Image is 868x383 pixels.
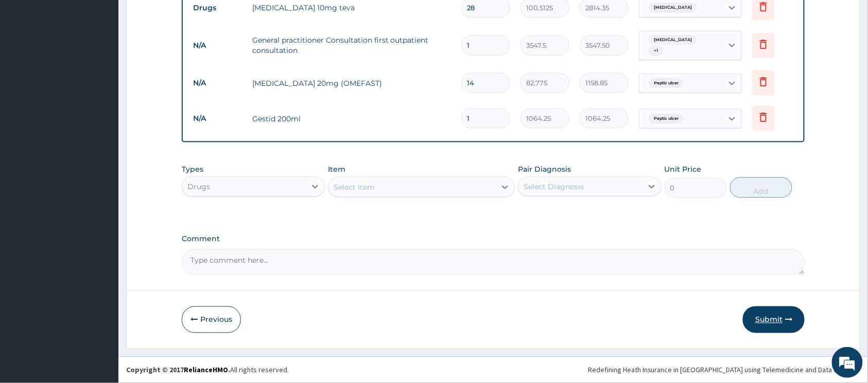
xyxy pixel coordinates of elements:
label: Types [182,165,203,174]
div: Redefining Heath Insurance in [GEOGRAPHIC_DATA] using Telemedicine and Data Science! [588,365,860,375]
a: RelianceHMO [184,366,228,375]
button: Add [730,177,792,198]
td: General practitioner Consultation first outpatient consultation [247,30,456,61]
td: N/A [188,74,247,93]
span: We're online! [60,122,142,226]
footer: All rights reserved. [118,357,868,383]
label: Pair Diagnosis [518,164,571,174]
textarea: Type your message and hit 'Enter' [5,265,196,301]
div: Select Item [334,182,375,192]
span: Peptic ulcer [649,78,684,88]
label: Item [328,164,345,174]
button: Previous [182,306,241,333]
div: Minimize live chat window [169,5,194,30]
td: [MEDICAL_DATA] 20mg (OMEFAST) [247,73,456,94]
strong: Copyright © 2017 . [126,366,230,375]
span: [MEDICAL_DATA] [649,35,697,45]
label: Comment [182,235,805,244]
label: Unit Price [665,164,702,174]
td: N/A [188,109,247,128]
div: Chat with us now [54,58,173,71]
div: Select Diagnosis [524,181,584,192]
button: Submit [743,306,805,333]
span: + 1 [649,46,663,56]
div: Drugs [187,181,210,192]
td: N/A [188,36,247,55]
span: Peptic ulcer [649,114,684,124]
td: Gestid 200ml [247,108,456,129]
img: d_794563401_company_1708531726252_794563401 [19,51,42,77]
span: [MEDICAL_DATA] [649,3,697,13]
